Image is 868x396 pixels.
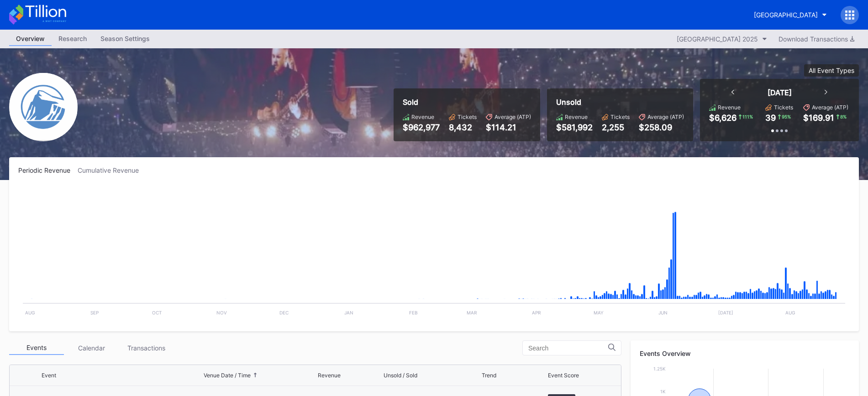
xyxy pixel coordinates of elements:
a: Research [52,32,94,46]
text: Aug [785,310,795,315]
text: Feb [409,310,418,315]
div: Events Overview [640,350,850,357]
div: 8 % [839,113,847,120]
div: $169.91 [803,113,834,123]
text: May [594,310,604,315]
text: Dec [279,310,289,315]
div: 39 [765,113,776,123]
div: Venue Date / Time [204,372,251,379]
text: Sep [90,310,99,315]
button: [GEOGRAPHIC_DATA] 2025 [672,33,772,45]
div: Sold [403,98,531,107]
div: $6,626 [709,113,736,123]
div: [GEOGRAPHIC_DATA] 2025 [677,35,758,43]
div: All Event Types [809,67,854,74]
div: Calendar [64,341,119,355]
text: 1k [660,389,666,394]
div: Unsold / Sold [384,372,417,379]
div: $962,977 [403,123,440,132]
div: $258.09 [639,123,684,132]
div: Average (ATP) [812,104,848,111]
text: Mar [467,310,477,315]
div: Transactions [119,341,174,355]
div: Trend [482,372,496,379]
button: All Event Types [804,64,859,77]
div: Revenue [565,113,588,120]
div: 95 % [781,113,792,120]
div: Tickets [458,113,477,120]
a: Season Settings [94,32,157,46]
text: Jun [658,310,668,315]
div: $581,992 [556,123,593,132]
div: 2,255 [602,123,630,132]
div: Event Score [548,372,579,379]
text: Aug [25,310,35,315]
div: Tickets [774,104,793,111]
text: Oct [152,310,162,315]
img: Devils-Logo.png [9,73,78,141]
svg: Chart title [18,185,850,322]
div: 8,432 [449,123,477,132]
div: Average (ATP) [494,113,531,120]
div: Tickets [610,113,630,120]
text: Jan [344,310,353,315]
div: Download Transactions [779,35,854,43]
div: Research [52,32,94,45]
button: [GEOGRAPHIC_DATA] [747,6,834,23]
text: Apr [532,310,541,315]
div: Unsold [556,98,684,107]
text: Nov [216,310,227,315]
div: Cumulative Revenue [78,166,146,174]
div: Revenue [718,104,741,111]
text: 1.25k [653,366,666,371]
input: Search [528,345,608,352]
div: Average (ATP) [647,113,684,120]
div: Periodic Revenue [18,166,78,174]
div: Revenue [318,372,341,379]
div: Season Settings [94,32,157,45]
div: Events [9,341,64,355]
div: $114.21 [486,123,531,132]
div: Revenue [411,113,434,120]
div: 111 % [742,113,754,120]
div: Event [42,372,56,379]
div: [DATE] [768,88,792,97]
a: Overview [9,32,52,46]
text: [DATE] [718,310,733,315]
div: [GEOGRAPHIC_DATA] [754,11,818,19]
button: Download Transactions [774,33,859,45]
